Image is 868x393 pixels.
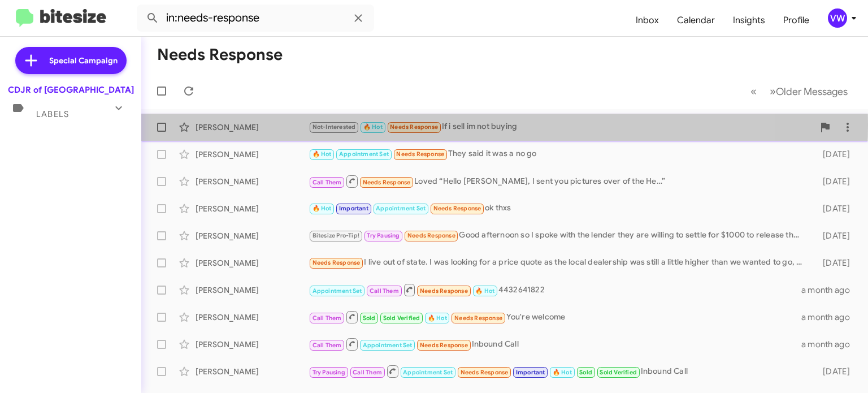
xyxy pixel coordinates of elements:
div: [PERSON_NAME] [196,203,309,214]
span: 🔥 Hot [475,287,494,295]
span: Sold [363,314,376,322]
a: Inbox [627,4,668,37]
span: Sold Verified [383,314,420,322]
span: » [770,84,776,98]
div: [DATE] [809,230,859,241]
span: Needs Response [433,205,481,212]
div: ok thxs [309,202,809,215]
div: Inbound Call [309,364,809,378]
div: [PERSON_NAME] [196,366,309,377]
span: Appointment Set [313,287,362,295]
div: a month ago [801,284,859,296]
button: Previous [744,80,763,103]
a: Special Campaign [15,47,127,74]
span: 🔥 Hot [313,205,332,212]
div: [PERSON_NAME] [196,176,309,187]
span: 🔥 Hot [363,123,383,131]
div: [PERSON_NAME] [196,312,309,323]
button: vw [818,8,856,28]
div: [PERSON_NAME] [196,149,309,160]
div: They said it was a no go [309,148,809,161]
div: If i sell im not buying [309,120,814,133]
span: Try Pausing [313,369,345,376]
span: Call Them [370,287,399,295]
span: Needs Response [420,342,468,349]
div: Good afternoon so I spoke with the lender they are willing to settle for $1000 to release the lie... [309,229,809,242]
span: Not-Interested [313,123,356,131]
div: a month ago [801,339,859,350]
div: [PERSON_NAME] [196,257,309,269]
span: 🔥 Hot [553,369,572,376]
div: I live out of state. I was looking for a price quote as the local dealership was still a little h... [309,256,809,269]
span: Special Campaign [49,55,118,66]
span: « [750,84,757,98]
span: Labels [36,109,69,119]
span: Call Them [313,314,342,322]
div: [DATE] [809,257,859,269]
span: Appointment Set [376,205,426,212]
div: Inbound Call [309,337,801,351]
input: Search [137,5,374,32]
span: Call Them [353,369,382,376]
h1: Needs Response [157,46,283,64]
span: Sold [579,369,592,376]
div: [PERSON_NAME] [196,339,309,350]
div: a month ago [801,312,859,323]
span: Try Pausing [367,232,400,239]
span: Call Them [313,342,342,349]
span: Older Messages [776,85,848,98]
span: Important [339,205,368,212]
span: Needs Response [454,314,502,322]
span: 🔥 Hot [313,150,332,158]
a: Insights [724,4,774,37]
div: Loved “Hello [PERSON_NAME], I sent you pictures over of the He…” [309,174,809,188]
span: Needs Response [390,123,438,131]
nav: Page navigation example [744,80,854,103]
span: Needs Response [363,179,411,186]
span: Bitesize Pro-Tip! [313,232,359,239]
div: [DATE] [809,203,859,214]
div: [DATE] [809,149,859,160]
button: Next [763,80,854,103]
div: [PERSON_NAME] [196,122,309,133]
span: Appointment Set [339,150,389,158]
div: You're welcome [309,310,801,324]
div: [DATE] [809,176,859,187]
span: Needs Response [396,150,444,158]
span: Needs Response [313,259,361,266]
span: Call Them [313,179,342,186]
span: Sold Verified [600,369,637,376]
div: [PERSON_NAME] [196,284,309,296]
div: [PERSON_NAME] [196,230,309,241]
div: 4432641822 [309,283,801,297]
div: [DATE] [809,366,859,377]
span: Important [516,369,545,376]
a: Calendar [668,4,724,37]
span: Appointment Set [403,369,453,376]
span: Needs Response [461,369,509,376]
div: CDJR of [GEOGRAPHIC_DATA] [8,84,134,96]
div: vw [828,8,847,28]
span: Needs Response [407,232,455,239]
span: Needs Response [420,287,468,295]
span: 🔥 Hot [428,314,447,322]
span: Appointment Set [363,342,413,349]
a: Profile [774,4,818,37]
